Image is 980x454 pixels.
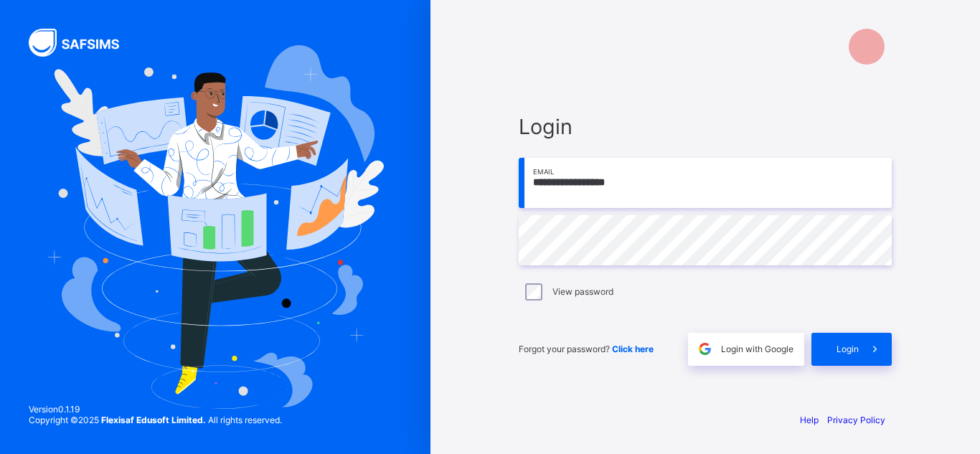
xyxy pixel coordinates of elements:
img: google.396cfc9801f0270233282035f929180a.svg [697,341,713,357]
span: Version 0.1.19 [29,404,282,415]
span: Login [837,344,859,354]
a: Help [800,415,819,425]
img: Hero Image [47,45,385,408]
strong: Flexisaf Edusoft Limited. [101,415,206,425]
img: SAFSIMS Logo [29,29,136,57]
a: Click here [612,344,654,354]
span: Login [519,114,892,139]
label: View password [552,286,613,297]
span: Login with Google [721,344,793,354]
span: Copyright © 2025 All rights reserved. [29,415,282,425]
span: Forgot your password? [519,344,654,354]
a: Privacy Policy [827,415,885,425]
